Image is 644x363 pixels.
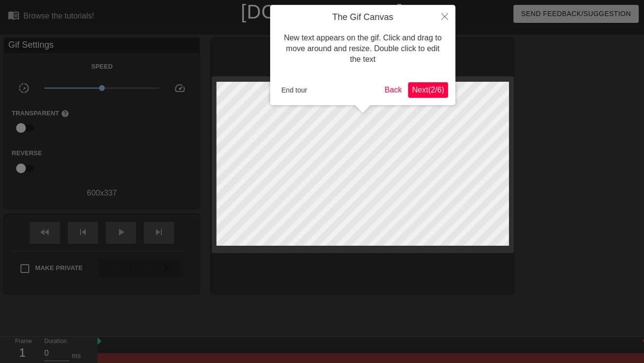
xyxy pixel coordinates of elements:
[115,226,127,238] span: play_arrow
[39,226,51,238] span: fast_rewind
[153,226,165,238] span: skip_next
[277,23,448,75] div: New text appears on the gif. Click and drag to move around and resize. Double click to edit the text
[521,8,631,20] span: Send Feedback/Suggestion
[91,62,113,72] label: Speed
[23,12,94,20] div: Browse the tutorials!
[12,109,69,118] label: Transparent
[61,109,69,118] span: help
[277,12,448,23] h4: The Gif Canvas
[18,82,30,94] span: slow_motion_video
[8,9,94,24] a: Browse the tutorials!
[412,86,444,94] span: Next ( 2 / 6 )
[408,82,448,98] button: Next
[35,263,83,273] span: Make Private
[174,82,186,94] span: speed
[12,148,42,158] label: Reverse
[381,82,406,98] button: Back
[434,5,455,27] button: Close
[4,38,199,53] div: Gif Settings
[8,9,20,21] span: menu_book
[4,187,199,199] div: 600 x 337
[219,22,468,34] div: The online gif editor
[77,226,89,238] span: skip_previous
[44,339,67,345] label: Duration
[241,1,403,22] a: [DOMAIN_NAME]
[15,344,30,362] div: 1
[72,351,81,361] div: ms
[277,83,311,97] button: End tour
[513,5,639,23] button: Send Feedback/Suggestion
